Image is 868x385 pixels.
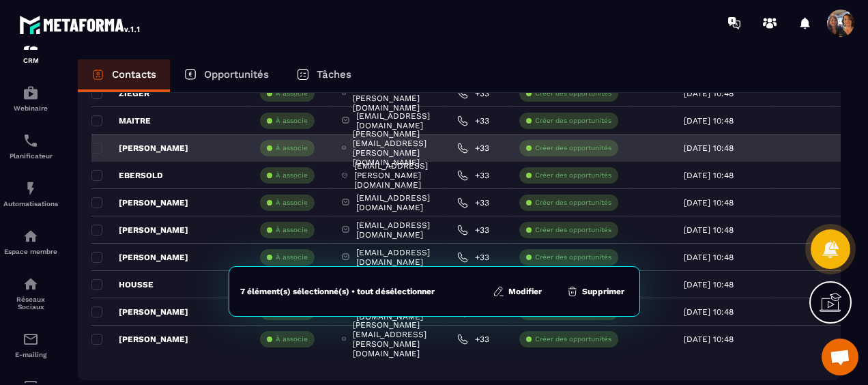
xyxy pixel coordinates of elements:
p: [PERSON_NAME] [91,306,188,317]
p: [PERSON_NAME] [91,252,188,263]
a: Tâches [283,59,365,92]
p: E-mailing [3,351,58,358]
img: scheduler [23,132,39,149]
p: Tâches [317,68,351,81]
p: Créer des opportunités [535,198,611,208]
p: [DATE] 10:48 [684,307,734,317]
p: Automatisations [3,200,58,208]
a: +33 [457,225,489,236]
img: automations [23,228,39,244]
a: automationsautomationsEspace membre [3,218,58,266]
p: ZIEGER [91,88,149,99]
p: [DATE] 10:48 [684,116,734,126]
p: À associe [276,253,308,262]
p: EBERSOLD [91,170,163,181]
p: [DATE] 10:48 [684,89,734,98]
p: [DATE] 10:48 [684,253,734,262]
p: HOUSSE [91,279,154,290]
a: social-networksocial-networkRéseaux Sociaux [3,266,58,321]
p: À associe [276,143,308,153]
a: automationsautomationsWebinaire [3,74,58,122]
p: [PERSON_NAME] [91,334,188,345]
p: Réseaux Sociaux [3,296,58,311]
img: automations [23,85,39,101]
p: Planificateur [3,152,58,160]
a: +33 [457,334,489,345]
p: Créer des opportunités [535,89,611,98]
p: Webinaire [3,104,58,112]
p: [DATE] 10:48 [684,198,734,208]
p: [PERSON_NAME] [91,143,188,154]
img: automations [23,180,39,197]
a: Opportunités [170,59,283,92]
img: email [23,331,39,347]
p: À associe [276,171,308,180]
a: +33 [457,88,489,99]
p: Espace membre [3,248,58,255]
p: Créer des opportunités [535,116,611,126]
button: Supprimer [562,285,628,298]
img: social-network [23,276,39,292]
p: [DATE] 10:48 [684,334,734,344]
p: Contacts [112,68,156,81]
a: +33 [457,143,489,154]
p: Opportunités [204,68,269,81]
img: logo [19,12,142,37]
a: emailemailE-mailing [3,321,58,369]
button: Modifier [489,285,546,298]
div: 7 élément(s) sélectionné(s) • tout désélectionner [240,286,435,297]
p: À associe [276,116,308,126]
p: À associe [276,334,308,344]
p: CRM [3,57,58,64]
p: Créer des opportunités [535,143,611,153]
a: schedulerschedulerPlanificateur [3,122,58,170]
p: MAITRE [91,115,151,126]
a: +33 [457,252,489,263]
a: +33 [457,115,489,126]
p: Créer des opportunités [535,334,611,344]
p: Créer des opportunités [535,171,611,180]
p: [DATE] 10:48 [684,143,734,153]
div: Ouvrir le chat [822,339,858,375]
a: formationformationCRM [3,27,58,74]
a: automationsautomationsAutomatisations [3,170,58,218]
a: +33 [457,197,489,208]
p: [PERSON_NAME] [91,197,188,208]
p: [DATE] 10:48 [684,171,734,180]
a: +33 [457,170,489,181]
a: Contacts [78,59,170,92]
p: À associe [276,198,308,208]
p: Créer des opportunités [535,225,611,235]
p: À associe [276,225,308,235]
p: [DATE] 10:48 [684,225,734,235]
p: Créer des opportunités [535,253,611,262]
p: À associe [276,89,308,98]
p: [DATE] 10:48 [684,280,734,289]
p: [PERSON_NAME] [91,225,188,236]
